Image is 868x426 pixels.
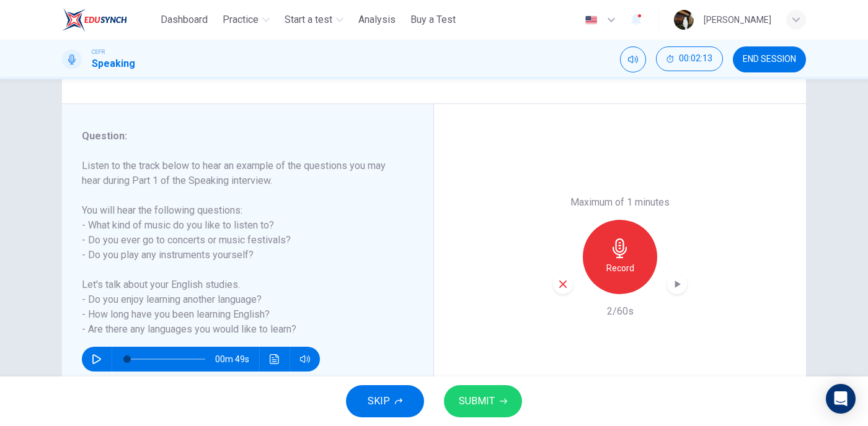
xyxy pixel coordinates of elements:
span: END SESSION [743,54,796,64]
span: Dashboard [161,12,208,27]
span: Practice [223,12,259,27]
span: Buy a Test [410,12,456,27]
h6: Record [606,261,634,276]
button: Record [583,220,657,294]
button: END SESSION [733,46,806,72]
a: ELTC logo [62,7,156,32]
div: Open Intercom Messenger [826,384,856,414]
div: Hide [656,46,723,72]
span: CEFR [92,48,105,56]
span: Start a test [285,12,332,27]
h6: Maximum of 1 minutes [570,195,670,210]
button: SUBMIT [444,385,522,417]
button: Start a test [280,9,348,31]
button: SKIP [346,385,424,417]
div: Mute [620,46,646,72]
button: Practice [218,9,275,31]
h6: Listen to the track below to hear an example of the questions you may hear during Part 1 of the S... [82,159,399,337]
button: Analysis [353,9,401,31]
img: en [583,15,599,25]
h6: Question : [82,129,399,144]
button: Dashboard [156,9,213,31]
img: ELTC logo [62,7,127,32]
button: Buy a Test [405,9,461,31]
span: 00:02:13 [679,54,712,64]
h1: Speaking [92,56,135,71]
span: SUBMIT [459,393,495,410]
span: Analysis [358,12,396,27]
span: 00m 49s [215,347,259,372]
h6: 2/60s [607,304,634,319]
button: Click to see the audio transcription [265,347,285,372]
img: Profile picture [674,10,694,30]
span: SKIP [368,393,390,410]
div: [PERSON_NAME] [704,12,771,27]
button: 00:02:13 [656,46,723,71]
